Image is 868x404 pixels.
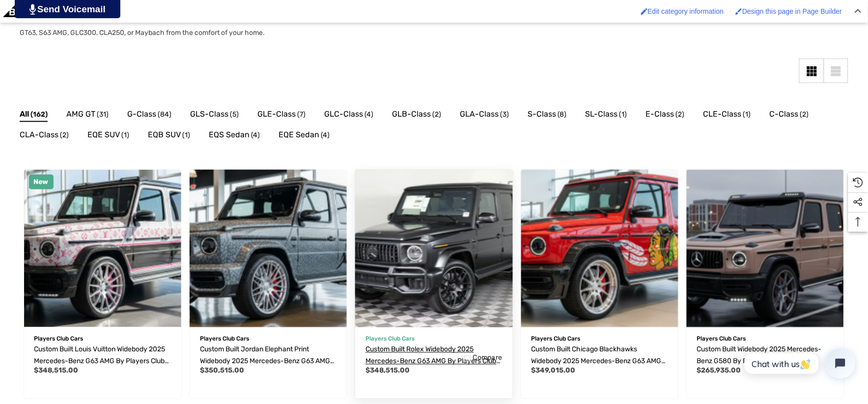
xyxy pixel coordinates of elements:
p: Players Club Cars [532,333,668,345]
span: (1) [619,108,627,121]
a: Enabled brush for category edit Edit category information [636,2,729,20]
a: Enabled brush for page builder edit. Design this page in Page Builder [730,2,847,20]
p: Players Club Cars [365,333,502,345]
svg: Social Media [853,197,863,207]
span: Edit category information [648,7,724,15]
span: EQB SUV [148,128,181,141]
span: (4) [321,129,330,142]
span: (2) [800,108,809,121]
span: Custom Built Jordan Elephant Print Widebody 2025 Mercedes-Benz G63 AMG by Players Club Cars | REF... [200,345,330,389]
span: (4) [251,129,260,142]
span: (1) [121,129,129,142]
span: $265,935.00 [697,367,741,375]
a: Button Go To Sub Category EQE SUV [87,128,129,144]
span: Custom Built Chicago Blackhawks Widebody 2025 Mercedes-Benz G63 AMG by Players Club Cars | REF G6... [532,345,662,389]
span: (2) [60,129,69,142]
a: Button Go To Sub Category EQS Sedan [209,128,260,144]
p: Players Club Cars [200,333,336,345]
span: (4) [364,108,373,121]
img: Enabled brush for page builder edit. [735,8,742,15]
a: Button Go To Sub Category E-Class [646,108,685,124]
span: CLE-Class [703,108,742,121]
span: (84) [158,108,171,121]
span: CLA-Class [20,128,58,141]
p: Players Club Cars offers a marketplace that lets you shop for your new or certified pre-owned Mer... [20,12,686,40]
a: List View [824,59,848,83]
span: EQE Sedan [279,128,319,141]
span: GLC-Class [324,108,363,121]
span: $348,515.00 [365,367,410,375]
span: S-Class [528,108,556,121]
iframe: Tidio Chat [734,341,864,387]
a: Button Go To Sub Category AMG GT [66,108,109,124]
span: AMG GT [66,108,95,121]
a: Button Go To Sub Category S-Class [528,108,567,124]
img: Custom Built Rolex Widebody 2025 Mercedes-Benz G63 AMG by Players Club Cars | REF G63A0819202501 [347,161,520,335]
a: Button Go To Sub Category GLC-Class [324,108,373,124]
span: GLA-Class [460,108,499,121]
span: Compare [473,354,503,363]
span: (162) [30,108,48,121]
span: E-Class [646,108,674,121]
span: Design this page in Page Builder [742,7,842,15]
a: Button Go To Sub Category CLE-Class [703,108,751,124]
img: Close Admin Bar [855,9,862,13]
span: EQS Sedan [209,128,250,141]
img: PjwhLS0gR2VuZXJhdG9yOiBHcmF2aXQuaW8gLS0+PHN2ZyB4bWxucz0iaHR0cDovL3d3dy53My5vcmcvMjAwMC9zdmciIHhtb... [29,4,36,15]
span: Custom Built Widebody 2025 Mercedes-Benz G580 by Players Club Cars | REF G5800818202503 [697,345,822,377]
span: (2) [432,108,441,121]
span: (1) [182,129,190,142]
span: EQE SUV [87,128,120,141]
a: Button Go To Sub Category CLA-Class [20,128,69,144]
span: G-Class [127,108,156,121]
img: Custom Built Chicago Blackhawks Widebody 2025 Mercedes-Benz G63 AMG by Players Club Cars | REF G6... [521,170,678,327]
span: Custom Built Louis Vuitton Widebody 2025 Mercedes-Benz G63 AMG by Players Club Cars | REF G63A082... [34,345,166,377]
a: Button Go To Sub Category GLE-Class [257,108,306,124]
svg: Recently Viewed [853,178,863,187]
p: Players Club Cars [697,333,834,345]
span: GLE-Class [257,108,296,121]
p: Players Club Cars [34,333,171,345]
span: (31) [97,108,109,121]
img: Custom Built Louis Vuitton Widebody 2025 Mercedes-Benz G63 AMG by Players Club Cars | REF G63A082... [24,170,181,327]
a: Button Go To Sub Category EQB SUV [148,128,190,144]
a: Button Go To Sub Category SL-Class [586,108,627,124]
span: $348,515.00 [34,367,79,375]
a: Button Go To Sub Category G-Class [127,108,171,124]
img: Custom Built Jordan Elephant Print Widebody 2025 Mercedes-Benz G63 AMG by Players Club Cars | REF... [190,170,347,327]
span: (1) [743,108,751,121]
span: SL-Class [586,108,618,121]
a: Button Go To Sub Category GLA-Class [460,108,509,124]
img: Custom Built Widebody 2025 Mercedes-Benz G580 by Players Club Cars | REF G5800818202503 [687,170,844,327]
span: (7) [297,108,306,121]
a: Custom Built Jordan Elephant Print Widebody 2025 Mercedes-Benz G63 AMG by Players Club Cars | REF... [200,344,336,368]
img: Enabled brush for category edit [641,8,648,15]
svg: Top [848,217,868,227]
span: C-Class [770,108,799,121]
span: GLB-Class [392,108,431,121]
a: Custom Built Chicago Blackhawks Widebody 2025 Mercedes-Benz G63 AMG by Players Club Cars | REF G6... [532,344,668,368]
span: All [20,108,29,121]
span: GLS-Class [190,108,228,121]
a: Button Go To Sub Category GLS-Class [190,108,239,124]
a: Button Go To Sub Category GLB-Class [392,108,441,124]
span: Custom Built Rolex Widebody 2025 Mercedes-Benz G63 AMG by Players Club Cars | REF G63A0819202501 [365,345,496,377]
a: Grid View [799,59,824,83]
a: Custom Built Louis Vuitton Widebody 2025 Mercedes-Benz G63 AMG by Players Club Cars | REF G63A082... [34,344,171,368]
a: Custom Built Widebody 2025 Mercedes-Benz G580 by Players Club Cars | REF G5800818202503,$265,935.00 [687,170,844,327]
span: $350,515.00 [200,367,244,375]
span: (8) [558,108,567,121]
a: Custom Built Widebody 2025 Mercedes-Benz G580 by Players Club Cars | REF G5800818202503,$265,935.00 [697,344,834,368]
span: $349,015.00 [532,367,576,375]
span: (2) [676,108,685,121]
a: Button Go To Sub Category EQE Sedan [279,128,330,144]
span: (5) [230,108,239,121]
span: New [34,178,49,186]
